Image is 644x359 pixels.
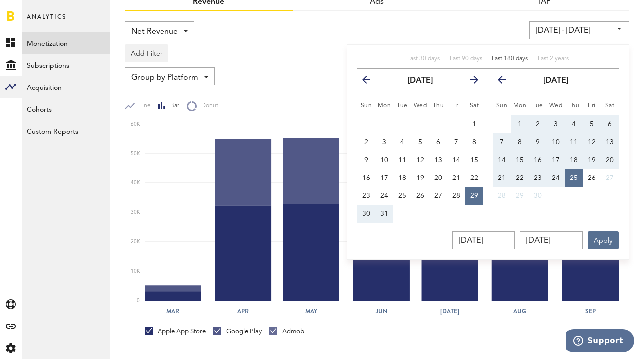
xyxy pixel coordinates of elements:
span: 23 [534,175,542,181]
span: 6 [436,139,440,146]
a: Custom Reports [22,120,110,142]
span: 30 [534,192,542,199]
text: 40K [131,180,140,185]
button: 19 [411,169,429,187]
span: Last 30 days [407,56,440,62]
span: Last 180 days [492,56,528,62]
span: 14 [452,157,460,164]
button: 1 [465,115,483,133]
span: Last 90 days [450,56,482,62]
button: 25 [565,169,583,187]
span: 25 [398,192,406,199]
span: 24 [552,175,560,181]
span: 29 [516,192,524,199]
span: 1 [518,121,522,128]
span: 2 [364,139,368,146]
text: Aug [513,307,526,316]
small: Wednesday [549,103,563,109]
small: Tuesday [532,103,543,109]
span: 7 [500,139,504,146]
button: 22 [465,169,483,187]
small: Sunday [361,103,372,109]
button: 29 [465,187,483,205]
button: 16 [357,169,375,187]
small: Sunday [496,103,508,109]
text: [DATE] [440,307,459,316]
button: 14 [493,151,511,169]
text: 20K [131,239,140,244]
small: Monday [513,103,527,109]
span: 18 [398,175,406,181]
div: Admob [269,327,304,336]
div: Google Play [213,327,262,336]
button: 26 [411,187,429,205]
a: Monetization [22,32,110,54]
button: 4 [565,115,583,133]
span: 21 [498,175,506,181]
span: 16 [534,157,542,164]
button: 3 [375,133,393,151]
button: 17 [375,169,393,187]
span: 15 [470,157,478,164]
text: 10K [131,269,140,274]
span: 6 [608,121,612,128]
span: Donut [197,102,218,110]
span: Bar [166,102,179,110]
span: 24 [380,192,388,199]
span: 28 [498,192,506,199]
button: 5 [583,115,601,133]
button: 13 [429,151,447,169]
span: 29 [470,192,478,199]
small: Friday [452,103,460,109]
span: 12 [588,139,596,146]
button: 28 [493,187,511,205]
button: 18 [565,151,583,169]
button: 10 [547,133,565,151]
button: 6 [429,133,447,151]
text: Apr [237,307,249,316]
span: 22 [516,175,524,181]
span: 17 [552,157,560,164]
button: 25 [393,187,411,205]
span: 5 [590,121,594,128]
button: Apply [588,231,619,249]
span: 30 [362,210,370,217]
text: Sep [585,307,596,316]
button: 15 [465,151,483,169]
button: 12 [411,151,429,169]
span: 17 [380,175,388,181]
span: 19 [416,175,424,181]
small: Thursday [433,103,444,109]
text: 60K [131,122,140,127]
small: Saturday [470,103,479,109]
button: 29 [511,187,529,205]
span: 23 [362,192,370,199]
span: 4 [572,121,576,128]
button: 20 [601,151,619,169]
button: 19 [583,151,601,169]
span: 21 [452,175,460,181]
button: 12 [583,133,601,151]
text: May [305,307,318,316]
span: 12 [416,157,424,164]
button: 11 [565,133,583,151]
button: 2 [529,115,547,133]
button: 4 [393,133,411,151]
span: 15 [516,157,524,164]
text: 30K [131,210,140,215]
span: Line [135,102,151,110]
span: 10 [552,139,560,146]
span: 8 [518,139,522,146]
small: Saturday [605,103,615,109]
small: Friday [588,103,596,109]
input: __.__.____ [452,231,515,249]
text: Mar [166,307,179,316]
span: 3 [382,139,386,146]
span: 10 [380,157,388,164]
small: Wednesday [414,103,427,109]
button: 24 [375,187,393,205]
button: 11 [393,151,411,169]
div: Apple App Store [145,327,206,336]
span: 4 [400,139,404,146]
